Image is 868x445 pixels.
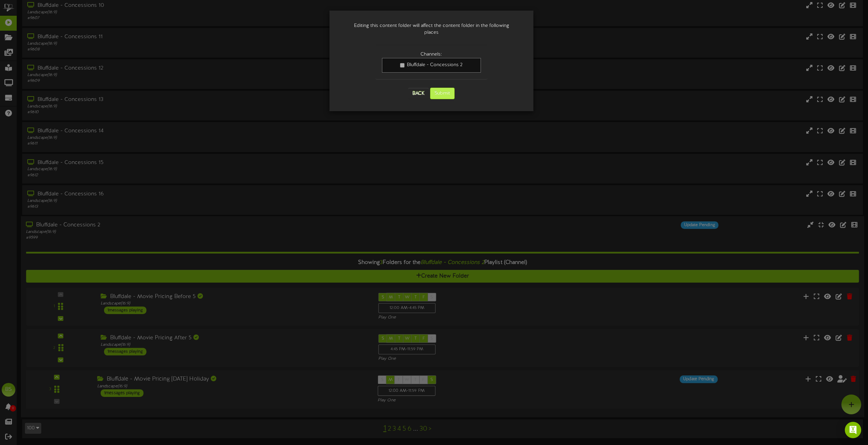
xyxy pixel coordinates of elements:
button: Back [408,88,429,99]
div: Editing this content folder will affect the content folder in the following places [340,16,523,43]
div: Channels: [382,51,481,58]
input: Bluffdale - Concessions 2 [400,63,404,68]
span: Bluffdale - Concessions 2 [407,62,462,68]
button: Submit [430,88,455,99]
div: Open Intercom Messenger [845,422,861,438]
